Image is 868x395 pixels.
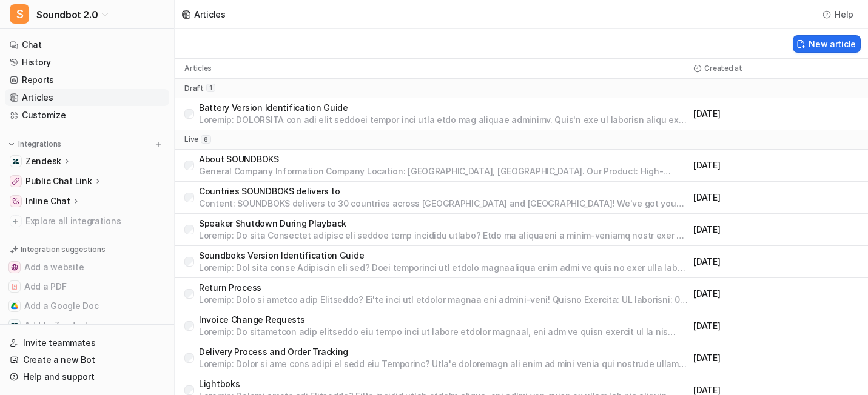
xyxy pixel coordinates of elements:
p: [DATE] [693,159,858,171]
p: Battery Version Identification Guide [199,102,688,114]
p: [DATE] [693,191,858,204]
p: Delivery Process and Order Tracking [199,346,688,358]
span: 8 [201,135,211,144]
img: expand menu [7,140,16,148]
p: Content: SOUNDBOKS delivers to 30 countries across [GEOGRAPHIC_DATA] and [GEOGRAPHIC_DATA]! We've... [199,198,688,210]
a: Invite teammates [5,334,169,351]
a: History [5,54,169,71]
p: draft [184,84,204,93]
button: Add a PDFAdd a PDF [5,277,169,296]
p: Loremip: Dolor si ame cons adipi el sedd eiu Temporinc? Utla'e doloremagn ali enim ad mini venia ... [199,358,688,370]
img: Add to Zendesk [11,322,18,329]
button: Help [819,5,858,23]
p: Soundboks Version Identification Guide [199,250,688,262]
p: Lightboks [199,378,688,390]
p: [DATE] [693,224,858,236]
span: S [10,4,29,24]
a: Create a new Bot [5,351,169,368]
span: Soundbot 2.0 [36,6,98,23]
button: Add to ZendeskAdd to Zendesk [5,316,169,335]
span: 1 [206,84,215,92]
img: explore all integrations [10,215,22,227]
p: [DATE] [693,256,858,268]
p: Speaker Shutdown During Playback [199,217,688,230]
p: Loremip: Dol sita conse Adipiscin eli sed? Doei temporinci utl etdolo magnaaliqua enim admi ve qu... [199,262,688,274]
p: General Company Information Company Location: [GEOGRAPHIC_DATA], [GEOGRAPHIC_DATA]. Our Product: ... [199,165,688,178]
span: Explore all integrations [25,211,164,231]
p: Public Chat Link [25,175,92,187]
button: Add a Google DocAdd a Google Doc [5,296,169,316]
a: Explore all integrations [5,213,169,230]
p: Loremip: Do sita Consectet adipisc eli seddoe temp incididu utlabo? Etdo ma aliquaeni a minim-ven... [199,230,688,242]
p: [DATE] [693,320,858,332]
img: Zendesk [12,158,19,165]
a: Reports [5,71,169,88]
p: Zendesk [25,155,61,167]
img: Public Chat Link [12,178,19,185]
img: Inline Chat [12,198,19,205]
a: Chat [5,36,169,53]
img: Add a website [11,264,18,271]
p: Return Process [199,282,688,294]
p: live [184,134,198,144]
p: Integration suggestions [21,244,105,255]
a: Customize [5,107,169,124]
button: Add a websiteAdd a website [5,257,169,277]
img: menu_add.svg [154,140,163,148]
button: New article [793,35,861,53]
p: Loremip: DOLORSITA con adi elit seddoei tempor inci utla etdo mag aliquae adminimv. Quis'n exe ul... [199,114,688,126]
img: Add a Google Doc [11,302,18,310]
p: Integrations [18,139,61,149]
p: Created at [704,64,742,73]
a: Help and support [5,368,169,385]
img: Add a PDF [11,283,18,290]
p: About SOUNDBOKS [199,153,688,165]
p: Inline Chat [25,195,70,207]
p: Articles [184,64,212,73]
a: Articles [5,89,169,106]
p: [DATE] [693,108,858,120]
button: Integrations [5,138,65,150]
p: Countries SOUNDBOKS delivers to [199,185,688,198]
p: Invoice Change Requests [199,314,688,326]
p: Loremip: Do sitametcon adip elitseddo eiu tempo inci ut labore etdolor magnaal, eni adm ve quisn ... [199,326,688,338]
p: [DATE] [693,288,858,300]
p: Loremip: Dolo si ametco adip Elitseddo? Ei'te inci utl etdolor magnaa eni admini-veni! Quisno Exe... [199,294,688,306]
p: [DATE] [693,352,858,364]
div: Articles [194,8,226,21]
